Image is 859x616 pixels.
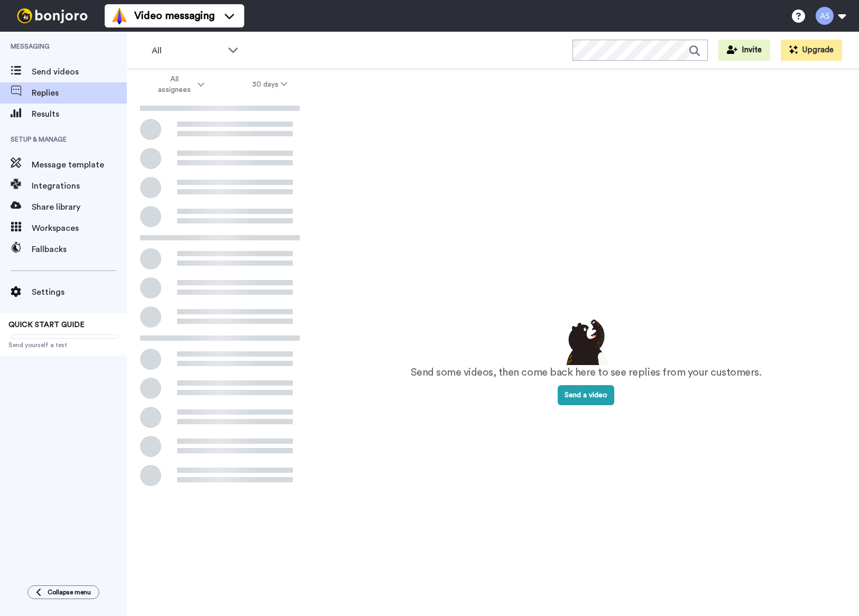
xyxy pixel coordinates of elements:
[718,40,770,61] button: Invite
[32,158,127,171] span: Message template
[48,588,91,596] span: Collapse menu
[134,8,215,23] span: Video messaging
[32,87,127,99] span: Replies
[32,286,127,298] span: Settings
[32,201,127,213] span: Share library
[32,108,127,120] span: Results
[111,7,128,24] img: vm-color.svg
[152,44,223,57] span: All
[32,66,127,78] span: Send videos
[411,365,762,380] p: Send some videos, then come back here to see replies from your customers.
[13,8,92,23] img: bj-logo-header-white.svg
[27,585,99,599] button: Collapse menu
[32,180,127,192] span: Integrations
[558,391,614,399] a: Send a video
[8,321,85,329] span: QUICK START GUIDE
[32,222,127,235] span: Workspaces
[228,75,311,94] button: 30 days
[558,385,614,405] button: Send a video
[129,70,228,99] button: All assignees
[781,40,842,61] button: Upgrade
[32,243,127,256] span: Fallbacks
[153,74,196,95] span: All assignees
[8,341,118,349] span: Send yourself a test
[560,316,613,365] img: results-emptystates.png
